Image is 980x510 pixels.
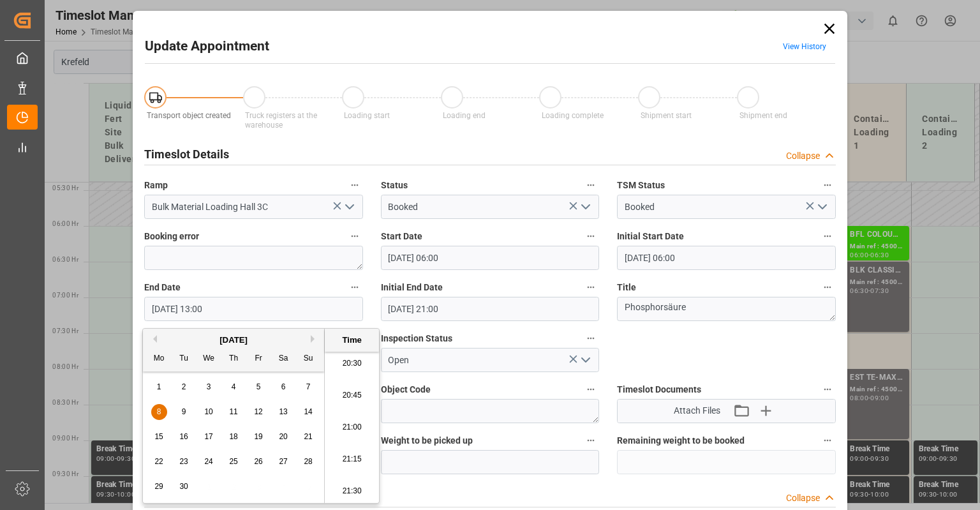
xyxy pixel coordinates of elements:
[304,432,312,441] span: 21
[575,350,595,370] button: open menu
[381,383,431,396] span: Object Code
[306,382,311,391] span: 7
[346,279,363,296] button: End Date
[147,111,231,120] span: Transport object created
[151,454,167,470] div: Choose Monday, September 22nd, 2025
[144,281,181,294] span: End Date
[812,197,831,217] button: open menu
[151,379,167,395] div: Choose Monday, September 1st, 2025
[254,457,262,466] span: 26
[617,281,636,294] span: Title
[254,432,262,441] span: 19
[151,351,167,367] div: Mo
[641,111,692,120] span: Shipment start
[328,334,376,347] div: Time
[251,351,267,367] div: Fr
[276,454,292,470] div: Choose Saturday, September 27th, 2025
[254,407,262,416] span: 12
[325,412,379,444] li: 21:00
[381,297,600,321] input: DD.MM.YYYY HH:MM
[617,383,701,396] span: Timeslot Documents
[226,429,242,445] div: Choose Thursday, September 18th, 2025
[381,281,443,294] span: Initial End Date
[176,429,192,445] div: Choose Tuesday, September 16th, 2025
[783,42,826,51] a: View History
[443,111,486,120] span: Loading end
[304,457,312,466] span: 28
[226,351,242,367] div: Th
[583,381,599,398] button: Object Code
[226,379,242,395] div: Choose Thursday, September 4th, 2025
[154,432,163,441] span: 15
[157,382,161,391] span: 1
[149,335,157,343] button: Previous Month
[226,404,242,420] div: Choose Thursday, September 11th, 2025
[617,434,745,447] span: Remaining weight to be booked
[151,429,167,445] div: Choose Monday, September 15th, 2025
[325,348,379,380] li: 20:30
[144,297,363,321] input: DD.MM.YYYY HH:MM
[819,177,836,193] button: TSM Status
[346,177,363,193] button: Ramp
[786,491,820,505] div: Collapse
[301,454,316,470] div: Choose Sunday, September 28th, 2025
[281,382,286,391] span: 6
[179,457,188,466] span: 23
[301,404,316,420] div: Choose Sunday, September 14th, 2025
[786,149,820,163] div: Collapse
[819,432,836,449] button: Remaining weight to be booked
[182,407,186,416] span: 9
[325,380,379,412] li: 20:45
[301,379,316,395] div: Choose Sunday, September 7th, 2025
[276,379,292,395] div: Choose Saturday, September 6th, 2025
[381,230,422,243] span: Start Date
[381,195,600,219] input: Type to search/select
[339,197,358,217] button: open menu
[279,432,287,441] span: 20
[204,407,212,416] span: 10
[279,407,287,416] span: 13
[325,476,379,507] li: 21:30
[251,404,267,420] div: Choose Friday, September 12th, 2025
[251,379,267,395] div: Choose Friday, September 5th, 2025
[179,482,188,491] span: 30
[256,382,261,391] span: 5
[617,297,836,321] textarea: Phosphorsäure
[204,432,212,441] span: 17
[144,179,168,192] span: Ramp
[304,407,312,416] span: 14
[147,375,321,499] div: month 2025-09
[151,404,167,420] div: Choose Monday, September 8th, 2025
[311,335,318,343] button: Next Month
[251,454,267,470] div: Choose Friday, September 26th, 2025
[276,429,292,445] div: Choose Saturday, September 20th, 2025
[617,246,836,270] input: DD.MM.YYYY HH:MM
[176,454,192,470] div: Choose Tuesday, September 23rd, 2025
[143,334,324,347] div: [DATE]
[542,111,604,120] span: Loading complete
[157,407,161,416] span: 8
[226,454,242,470] div: Choose Thursday, September 25th, 2025
[575,197,595,217] button: open menu
[279,457,287,466] span: 27
[176,351,192,367] div: Tu
[674,404,720,417] span: Attach Files
[176,479,192,495] div: Choose Tuesday, September 30th, 2025
[245,111,317,130] span: Truck registers at the warehouse
[201,404,217,420] div: Choose Wednesday, September 10th, 2025
[276,351,292,367] div: Sa
[154,482,163,491] span: 29
[583,228,599,244] button: Start Date
[301,429,316,445] div: Choose Sunday, September 21st, 2025
[583,330,599,347] button: Inspection Status
[301,351,316,367] div: Su
[819,381,836,398] button: Timeslot Documents
[381,246,600,270] input: DD.MM.YYYY HH:MM
[144,230,199,243] span: Booking error
[182,382,186,391] span: 2
[381,332,452,345] span: Inspection Status
[176,404,192,420] div: Choose Tuesday, September 9th, 2025
[819,279,836,296] button: Title
[232,382,236,391] span: 4
[344,111,390,120] span: Loading start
